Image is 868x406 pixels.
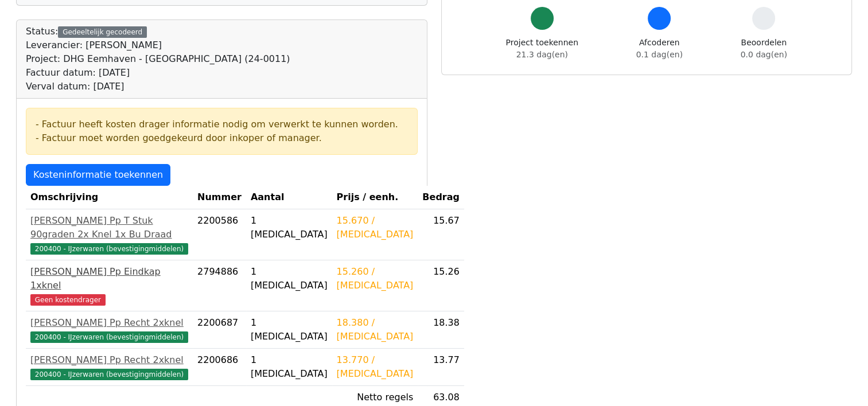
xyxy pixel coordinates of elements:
a: Kosteninformatie toekennen [26,164,170,186]
td: 13.77 [418,349,464,386]
th: Prijs / eenh. [332,186,418,209]
div: 1 [MEDICAL_DATA] [251,265,328,292]
th: Bedrag [418,186,464,209]
a: [PERSON_NAME] Pp Eindkap 1xknelGeen kostendrager [30,265,188,306]
span: 200400 - IJzerwaren (bevestigingmiddelen) [30,243,188,255]
div: [PERSON_NAME] Pp Eindkap 1xknel [30,265,188,292]
th: Nummer [193,186,246,209]
div: Afcoderen [636,37,683,61]
div: Verval datum: [DATE] [26,80,290,93]
div: 13.770 / [MEDICAL_DATA] [337,353,414,381]
div: [PERSON_NAME] Pp Recht 2xknel [30,316,188,330]
th: Aantal [246,186,332,209]
div: 1 [MEDICAL_DATA] [251,316,328,343]
div: - Factuur moet worden goedgekeurd door inkoper of manager. [36,131,408,145]
div: 15.260 / [MEDICAL_DATA] [337,265,414,292]
div: Status: [26,25,290,93]
span: 0.0 dag(en) [741,50,787,59]
td: 2200687 [193,311,246,349]
div: Project toekennen [506,37,578,61]
div: 18.380 / [MEDICAL_DATA] [337,316,414,343]
span: 200400 - IJzerwaren (bevestigingmiddelen) [30,369,188,380]
td: 2794886 [193,260,246,311]
a: [PERSON_NAME] Pp Recht 2xknel200400 - IJzerwaren (bevestigingmiddelen) [30,316,188,343]
div: 1 [MEDICAL_DATA] [251,353,328,381]
td: 2200586 [193,209,246,260]
span: Geen kostendrager [30,294,106,306]
span: 0.1 dag(en) [636,50,683,59]
td: 18.38 [418,311,464,349]
td: 2200686 [193,349,246,386]
div: 15.670 / [MEDICAL_DATA] [337,214,414,241]
div: - Factuur heeft kosten drager informatie nodig om verwerkt te kunnen worden. [36,118,408,131]
th: Omschrijving [26,186,193,209]
div: Leverancier: [PERSON_NAME] [26,38,290,52]
td: 15.67 [418,209,464,260]
a: [PERSON_NAME] Pp T Stuk 90graden 2x Knel 1x Bu Draad200400 - IJzerwaren (bevestigingmiddelen) [30,214,188,255]
span: 21.3 dag(en) [516,50,568,59]
div: [PERSON_NAME] Pp Recht 2xknel [30,353,188,367]
div: Factuur datum: [DATE] [26,66,290,80]
div: [PERSON_NAME] Pp T Stuk 90graden 2x Knel 1x Bu Draad [30,214,188,241]
div: Project: DHG Eemhaven - [GEOGRAPHIC_DATA] (24-0011) [26,52,290,66]
div: Beoordelen [741,37,787,61]
a: [PERSON_NAME] Pp Recht 2xknel200400 - IJzerwaren (bevestigingmiddelen) [30,353,188,381]
div: Gedeeltelijk gecodeerd [58,26,147,38]
div: 1 [MEDICAL_DATA] [251,214,328,241]
span: 200400 - IJzerwaren (bevestigingmiddelen) [30,331,188,343]
td: 15.26 [418,260,464,311]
